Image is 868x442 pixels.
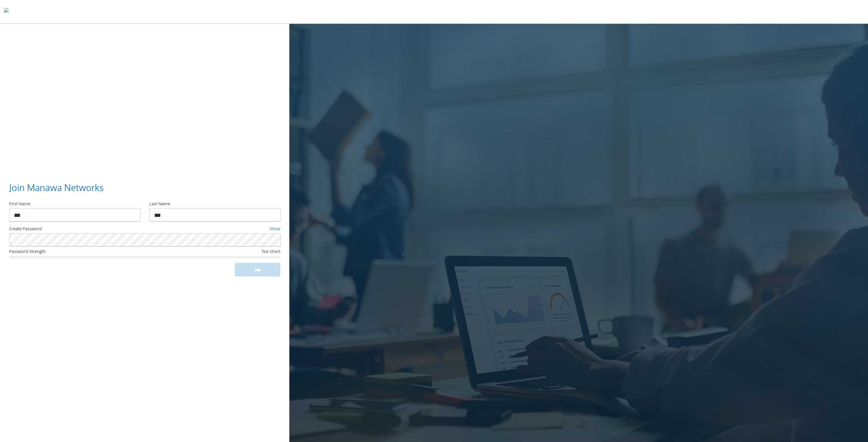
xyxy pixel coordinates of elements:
a: Show [269,226,280,233]
img: todyl-logo-dark.svg [4,6,9,17]
h3: Join Manawa Networks [9,181,276,194]
div: Password Strength [9,249,190,256]
div: Too Short [190,249,280,256]
div: Create Password [9,226,185,233]
div: Last Name [149,201,280,208]
div: First Name [9,201,140,208]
